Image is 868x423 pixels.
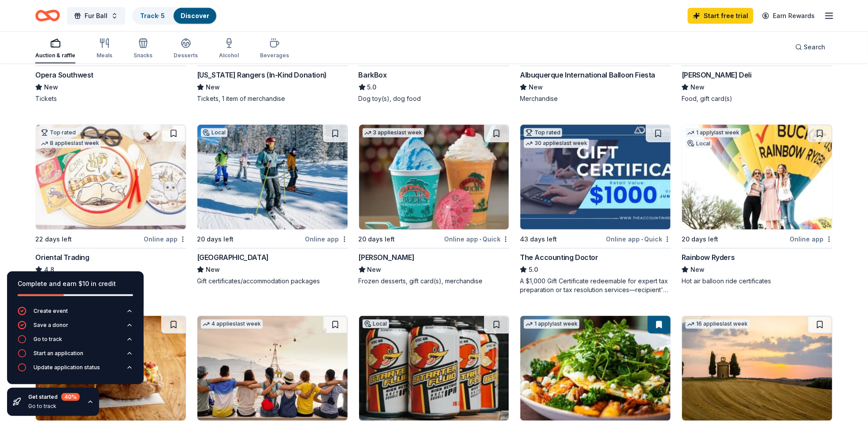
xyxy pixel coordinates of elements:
[359,316,509,421] img: Image for Santa Fe Brewing Co.
[690,264,705,275] span: New
[174,34,198,63] button: Desserts
[197,125,348,230] img: Image for Angel Fire Resort
[206,264,220,275] span: New
[682,316,832,421] img: Image for AF Travel Ideas
[359,94,510,103] div: Dog toy(s), dog food
[28,403,80,410] div: Go to track
[35,234,72,245] div: 22 days left
[529,264,538,275] span: 5.0
[682,277,833,286] div: Hot air balloon ride certificates
[682,252,734,263] div: Rainbow Ryders
[359,70,387,80] div: BarkBox
[790,234,833,245] div: Online app
[682,124,833,286] a: Image for Rainbow Ryders1 applylast weekLocal20 days leftOnline appRainbow RydersNewHot air ballo...
[444,234,509,245] div: Online app Quick
[35,94,186,103] div: Tickets
[35,52,75,59] div: Auction & raffle
[197,252,269,263] div: [GEOGRAPHIC_DATA]
[33,322,68,329] div: Save a donor
[804,42,826,52] span: Search
[641,236,643,243] span: •
[520,124,671,294] a: Image for The Accounting DoctorTop rated30 applieslast week43 days leftOnline app•QuickThe Accoun...
[140,12,165,19] a: Track· 5
[359,125,509,230] img: Image for Bahama Buck's
[18,335,133,349] button: Go to track
[181,12,209,19] a: Discover
[260,52,289,59] div: Beverages
[520,316,671,421] img: Image for First Watch
[33,364,100,371] div: Update application status
[35,5,60,26] a: Home
[33,308,68,315] div: Create event
[44,82,58,93] span: New
[363,128,424,137] div: 3 applies last week
[682,70,752,80] div: [PERSON_NAME] Deli
[359,252,415,263] div: [PERSON_NAME]
[174,52,198,59] div: Desserts
[788,38,833,56] button: Search
[134,52,152,59] div: Snacks
[367,264,382,275] span: New
[520,94,671,103] div: Merchandise
[28,393,80,401] div: Get started
[35,34,75,63] button: Auction & raffle
[134,34,152,63] button: Snacks
[36,125,186,230] img: Image for Oriental Trading
[35,124,186,286] a: Image for Oriental TradingTop rated8 applieslast week22 days leftOnline appOriental Trading4.8Don...
[39,128,78,137] div: Top rated
[197,124,348,286] a: Image for Angel Fire ResortLocal20 days leftOnline app[GEOGRAPHIC_DATA]NewGift certificates/accom...
[363,319,389,328] div: Local
[682,125,832,230] img: Image for Rainbow Ryders
[219,34,239,63] button: Alcohol
[197,70,327,80] div: [US_STATE] Rangers (In-Kind Donation)
[35,252,89,263] div: Oriental Trading
[359,277,510,286] div: Frozen desserts, gift card(s), merchandise
[197,234,234,245] div: 20 days left
[606,234,671,245] div: Online app Quick
[260,34,289,63] button: Beverages
[132,7,217,25] button: Track· 5Discover
[33,350,83,357] div: Start an application
[305,234,348,245] div: Online app
[682,234,718,245] div: 20 days left
[96,34,112,63] button: Meals
[520,234,557,245] div: 43 days left
[18,363,133,377] button: Update application status
[757,8,820,24] a: Earn Rewards
[197,94,348,103] div: Tickets, 1 item of merchandise
[201,128,227,137] div: Local
[18,349,133,363] button: Start an application
[520,70,655,80] div: Albuquerque International Balloon Fiesta
[61,393,80,401] div: 40 %
[529,82,543,93] span: New
[359,124,510,286] a: Image for Bahama Buck's3 applieslast week20 days leftOnline app•Quick[PERSON_NAME]NewFrozen desse...
[85,11,108,21] span: Fur Ball
[206,82,220,93] span: New
[201,319,263,329] div: 4 applies last week
[524,128,562,137] div: Top rated
[479,236,481,243] span: •
[686,139,712,148] div: Local
[367,82,377,93] span: 5.0
[35,70,93,80] div: Opera Southwest
[33,336,62,343] div: Go to track
[682,94,833,103] div: Food, gift card(s)
[524,139,589,148] div: 30 applies last week
[686,319,749,329] div: 16 applies last week
[144,234,186,245] div: Online app
[219,52,239,59] div: Alcohol
[520,125,671,230] img: Image for The Accounting Doctor
[18,321,133,335] button: Save a donor
[39,139,101,148] div: 8 applies last week
[688,8,753,24] a: Start free trial
[197,277,348,286] div: Gift certificates/accommodation packages
[690,82,705,93] span: New
[686,128,741,137] div: 1 apply last week
[18,307,133,321] button: Create event
[67,7,125,25] button: Fur Ball
[520,252,598,263] div: The Accounting Doctor
[524,319,579,329] div: 1 apply last week
[197,316,348,421] img: Image for Let's Roam
[359,234,395,245] div: 20 days left
[18,278,133,289] div: Complete and earn $10 in credit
